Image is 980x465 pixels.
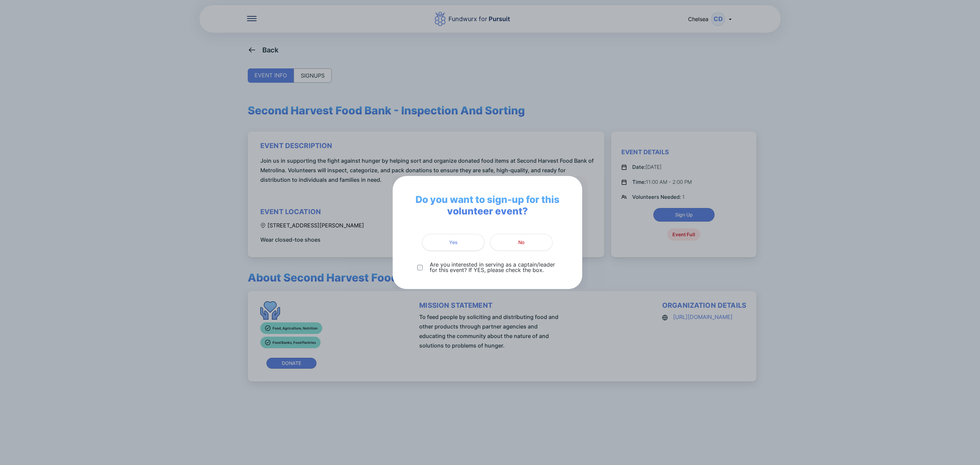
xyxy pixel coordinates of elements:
[422,234,485,251] button: Yes
[430,262,557,273] p: Are you interested in serving as a captain/leader for this event? If YES, please check the box.
[490,234,553,251] button: No
[404,194,571,217] span: Do you want to sign-up for this volunteer event?
[518,239,524,246] span: No
[449,239,458,246] span: Yes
